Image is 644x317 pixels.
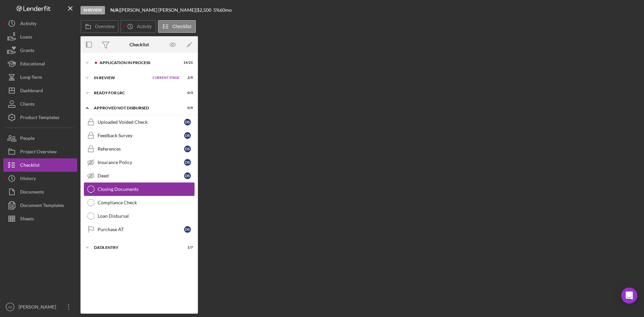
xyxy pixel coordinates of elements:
button: Document Templates [3,199,77,212]
div: Long-Term [20,70,42,86]
div: Educational [20,57,45,72]
div: 60 mo [220,7,232,13]
div: Activity [20,17,37,32]
a: Loan Disbursal [84,209,195,223]
div: [PERSON_NAME] [17,300,60,315]
text: HZ [8,305,12,309]
div: | [110,7,120,13]
div: Approved Not Disbursed [94,106,176,110]
a: Feedback SurveyDS [84,129,195,142]
label: Overview [95,24,114,29]
button: Overview [80,20,119,33]
button: Loans [3,30,77,44]
div: Product Templates [20,111,59,126]
div: Data Entry [94,246,176,250]
div: Dashboard [20,84,43,99]
div: Compliance Check [98,200,194,205]
b: N/A [110,7,119,13]
div: Deed [98,173,184,178]
a: Compliance Check [84,196,195,209]
div: D S [184,132,191,139]
button: Product Templates [3,111,77,124]
div: D S [184,119,191,125]
a: Insurance PolicyDS [84,156,195,169]
a: ReferencesDS [84,142,195,156]
label: Checklist [172,24,192,29]
div: Documents [20,185,44,200]
div: Project Overview [20,145,57,160]
button: Activity [120,20,156,33]
div: D S [184,226,191,233]
div: Insurance Policy [98,160,184,165]
div: Uploaded Voided Check [98,119,184,125]
span: $2,500 [197,7,211,13]
button: Sheets [3,212,77,225]
div: D S [184,146,191,152]
div: History [20,172,36,187]
a: Uploaded Voided CheckDS [84,115,195,129]
div: 0 / 9 [181,106,193,110]
button: Activity [3,17,77,30]
div: People [20,131,35,147]
button: Grants [3,44,77,57]
div: In Review [80,6,105,14]
div: 2 / 9 [181,76,193,80]
button: Educational [3,57,77,70]
div: D S [184,172,191,179]
div: Purchase AT [98,227,184,232]
div: Sheets [20,212,34,227]
button: Checklist [158,20,196,33]
button: Checklist [3,158,77,172]
a: Purchase ATDS [84,223,195,236]
div: Loan Disbursal [98,213,194,219]
div: [PERSON_NAME] [PERSON_NAME] | [120,7,197,13]
button: Dashboard [3,84,77,97]
button: People [3,131,77,145]
div: Checklist [129,42,149,47]
span: Current Stage [153,76,179,80]
div: Checklist [20,158,40,173]
div: Open Intercom Messenger [621,287,637,304]
div: 14 / 21 [181,61,193,65]
label: Activity [137,24,152,29]
button: HZ[PERSON_NAME] [3,300,77,314]
div: Closing Documents [98,187,194,192]
div: D S [184,159,191,166]
button: Long-Term [3,70,77,84]
a: DeedDS [84,169,195,182]
div: References [98,146,184,152]
div: Clients [20,97,35,112]
div: 1 / 7 [181,246,193,250]
button: Documents [3,185,77,199]
button: Project Overview [3,145,77,158]
a: Closing Documents [84,182,195,196]
div: Document Templates [20,199,64,214]
div: Ready for LRC [94,91,176,95]
div: In Review [94,76,149,80]
button: History [3,172,77,185]
div: Application In Process [100,61,176,65]
div: 0 / 3 [181,91,193,95]
button: Clients [3,97,77,111]
div: 5 % [213,7,220,13]
div: Grants [20,44,34,59]
div: Loans [20,30,32,45]
div: Feedback Survey [98,133,184,138]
